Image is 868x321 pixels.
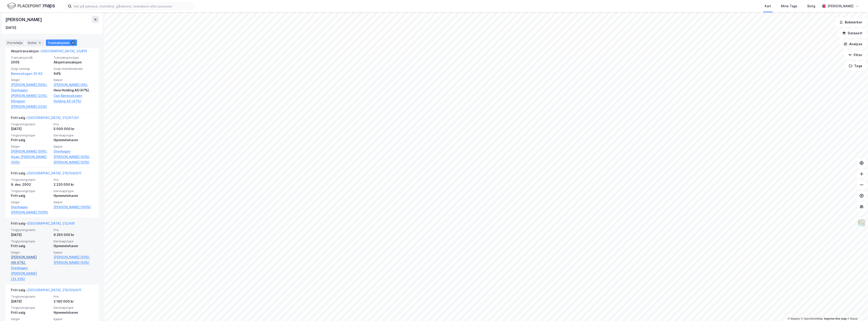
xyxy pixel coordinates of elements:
[838,29,866,38] button: Datasett
[38,40,42,45] div: 5
[54,78,94,82] span: Kjøper
[54,178,94,182] span: Pris
[11,310,51,315] div: Fritt salg
[11,295,51,298] span: Tinglysningsdato
[54,145,94,148] span: Kjøper
[828,3,853,9] div: [PERSON_NAME]
[11,299,51,304] div: [DATE]
[54,160,94,165] a: [PERSON_NAME] (50%)
[11,228,51,232] span: Tinglysningsdato
[781,3,797,9] div: Mine Tags
[11,133,51,137] span: Tinglysningstype
[54,60,94,65] div: Aksjetransaksjon
[54,82,94,88] a: [PERSON_NAME] (6%),
[54,88,94,93] div: Heia Holding AS (47%),
[11,182,51,187] div: 9. des. 2002
[11,243,51,249] div: Fritt salg
[11,154,51,165] a: Healy [PERSON_NAME] (50%)
[54,295,94,298] span: Pris
[807,3,815,9] div: Bolig
[11,178,51,182] span: Tinglysningsdato
[5,40,24,46] div: Portefølje
[11,145,51,148] span: Selger
[27,221,75,225] a: [GEOGRAPHIC_DATA], 212/491
[11,171,81,178] div: Fritt salg -
[11,56,51,60] span: Transaksjonsår
[11,193,51,198] div: Fritt salg
[11,78,51,82] span: Selger
[54,182,94,187] div: 2 220 000 kr
[836,18,866,27] button: Bokmerker
[54,228,94,232] span: Pris
[26,40,44,46] div: Roller
[845,61,866,70] button: Tags
[11,317,51,321] span: Selger
[54,251,94,254] span: Kjøper
[11,239,51,243] span: Tinglysningstype
[54,200,94,204] span: Kjøper
[54,93,94,104] a: Cpe Bønesskogen Holding AS (47%)
[840,40,866,49] button: Analyse
[11,82,51,88] a: [PERSON_NAME] (56%),
[54,260,94,265] a: [PERSON_NAME] (50%)
[54,299,94,304] div: 2 160 000 kr
[11,126,51,132] div: [DATE]
[54,193,94,198] div: Hjemmelshaver
[845,299,868,321] iframe: Chat Widget
[54,56,94,60] span: Transaksjonstype
[54,243,94,249] div: Hjemmelshaver
[11,265,51,282] a: Stenhagen [PERSON_NAME] (33.33%)
[5,25,16,30] div: [DATE]
[11,98,51,109] a: Ellingsen [PERSON_NAME] (22%)
[41,49,87,53] a: [GEOGRAPHIC_DATA], 20/819
[5,16,43,23] div: [PERSON_NAME]
[11,221,75,228] div: Fritt salg -
[11,48,87,56] div: Aksjetransaksjon -
[11,149,51,154] a: [PERSON_NAME] (50%),
[54,133,94,137] span: Eierskapstype
[765,3,771,9] div: Kart
[857,219,866,227] img: Z
[54,126,94,132] div: 5 000 000 kr
[11,60,51,65] div: 2005
[54,149,94,160] a: Stenhagen [PERSON_NAME] (50%),
[72,3,193,10] input: Søk på adresse, matrikkel, gårdeiere, leietakere eller personer
[7,2,55,10] img: logo.f888ab2527a4732fd821a326f86c7f29.svg
[11,122,51,126] span: Tinglysningsdato
[11,189,51,193] span: Tinglysningstype
[54,254,94,260] a: [PERSON_NAME] (50%),
[54,189,94,193] span: Eierskapstype
[54,239,94,243] span: Eierskapstype
[11,115,79,122] div: Fritt salg -
[11,204,51,215] a: Stenhagen [PERSON_NAME] (100%)
[54,232,94,238] div: 9 250 000 kr
[845,299,868,321] div: Kontrollprogram for chat
[788,317,800,320] a: Mapbox
[11,88,51,98] a: Stenhagen [PERSON_NAME] (22%),
[54,122,94,126] span: Pris
[46,40,77,46] div: Transaksjoner
[27,288,81,292] a: [GEOGRAPHIC_DATA], 215/129/0/11
[27,171,81,175] a: [GEOGRAPHIC_DATA], 215/129/0/11
[11,232,51,238] div: [DATE]
[11,251,51,254] span: Selger
[54,306,94,310] span: Eierskapstype
[54,204,94,210] a: [PERSON_NAME] (100%)
[11,306,51,310] span: Tinglysningstype
[824,317,847,320] a: Improve this map
[11,72,42,75] a: Bønesskogen 30 AS
[54,137,94,143] div: Hjemmelshaver
[844,50,866,60] button: Filter
[27,116,79,120] a: [GEOGRAPHIC_DATA], 212/67/0/1
[54,67,94,71] span: Solgt matrikkelandel
[71,40,75,45] div: 21
[54,317,94,321] span: Kjøper
[54,71,94,76] div: 94%
[11,137,51,143] div: Fritt salg
[11,254,51,265] a: [PERSON_NAME] (66.67%),
[11,287,81,295] div: Fritt salg -
[11,200,51,204] span: Selger
[11,67,51,71] span: Solgt selskap
[801,317,823,320] a: OpenStreetMap
[54,310,94,315] div: Hjemmelshaver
